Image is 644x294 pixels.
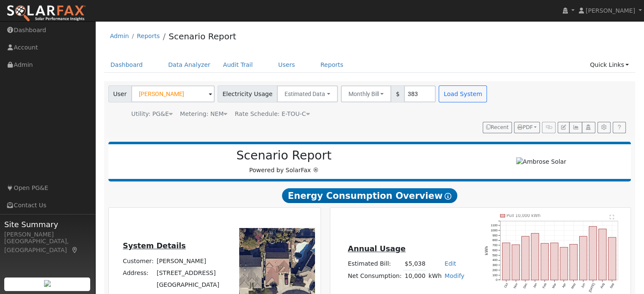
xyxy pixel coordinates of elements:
button: Load System [439,85,487,102]
rect: onclick="" [541,243,549,280]
text: 200 [492,268,498,272]
text: Dec [522,282,528,289]
a: Map [71,247,79,253]
rect: onclick="" [531,233,539,280]
button: PDF [514,122,540,134]
button: Edit User [558,122,569,134]
rect: onclick="" [502,243,510,280]
text: Aug [600,283,606,289]
text: kWh [485,246,489,255]
text: Nov [513,282,519,289]
img: retrieve [44,280,51,287]
a: Reports [137,33,160,39]
a: Dashboard [104,57,149,73]
a: Users [272,57,301,73]
span: Energy Consumption Overview [282,188,457,203]
span: Electricity Usage [218,85,277,102]
text: 500 [492,253,498,257]
a: Quick Links [583,57,635,73]
text: 100 [492,273,498,277]
span: Alias: None [235,110,310,117]
div: Powered by SolarFax ® [113,148,456,175]
div: [GEOGRAPHIC_DATA], [GEOGRAPHIC_DATA] [4,237,91,255]
i: Show Help [445,193,451,200]
span: User [108,85,132,102]
text: 800 [492,238,498,242]
rect: onclick="" [589,226,597,280]
text: 1100 [491,223,498,227]
input: Select a User [131,85,215,102]
text: 900 [492,233,498,237]
td: kWh [427,270,443,282]
u: Annual Usage [348,245,405,253]
rect: onclick="" [561,247,568,280]
td: Address: [121,267,155,279]
text: May [571,282,577,289]
span: Site Summary [4,219,91,230]
text: Feb [542,283,547,289]
text: Pull 10,000 kWh [507,213,541,218]
text: Sep [610,283,616,289]
td: 10,000 [403,270,427,282]
a: Modify [445,272,464,279]
img: SolarFax [6,5,86,22]
text: 700 [492,243,498,247]
a: Edit [445,260,456,267]
text: Oct [503,283,509,289]
button: Multi-Series Graph [569,122,582,134]
text: Jan [532,283,538,289]
td: [STREET_ADDRESS] [155,267,221,279]
span: $ [391,85,404,102]
img: Ambrose Solar [516,157,567,166]
button: Login As [582,122,595,134]
td: Estimated Bill: [346,258,403,270]
a: Data Analyzer [162,57,217,73]
text: Jun [581,283,586,289]
span: PDF [517,124,533,130]
a: Admin [110,33,129,39]
span: [PERSON_NAME] [586,7,635,14]
button: Monthly Bill [341,85,392,102]
text: 1000 [491,228,498,232]
td: Net Consumption: [346,270,403,282]
td: Customer: [121,255,155,267]
td: [GEOGRAPHIC_DATA] [155,279,221,291]
a: Reports [314,57,350,73]
text:  [610,214,615,220]
div: Metering: NEM [180,110,227,118]
rect: onclick="" [580,236,587,280]
button: Settings [597,122,611,134]
rect: onclick="" [522,236,529,280]
rect: onclick="" [551,243,558,280]
text: Apr [561,282,567,289]
div: [PERSON_NAME] [4,230,91,239]
button: Recent [483,122,512,134]
text: 400 [492,258,498,262]
td: $5,038 [403,258,427,270]
rect: onclick="" [599,229,607,280]
div: Utility: PG&E [131,110,173,118]
rect: onclick="" [609,237,616,280]
a: Scenario Report [169,31,236,41]
rect: onclick="" [570,244,578,280]
button: Estimated Data [277,85,338,102]
text: [DATE] [589,283,596,293]
a: Help Link [613,122,626,134]
u: System Details [123,242,186,250]
text: 600 [492,248,498,252]
td: [PERSON_NAME] [155,255,221,267]
rect: onclick="" [512,245,520,280]
text: 300 [492,263,498,267]
text: 0 [496,278,498,282]
h2: Scenario Report [117,148,451,163]
a: Audit Trail [217,57,259,73]
text: Mar [552,282,558,289]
